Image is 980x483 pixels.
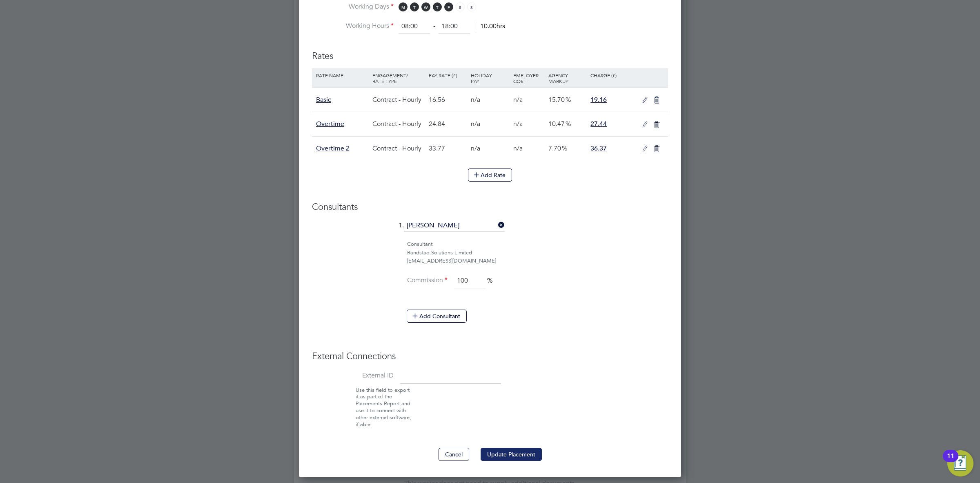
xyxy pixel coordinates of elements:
[407,257,668,265] div: [EMAIL_ADDRESS][DOMAIN_NAME]
[312,42,668,62] h3: Rates
[356,386,411,428] span: Use this field to export it as part of the Placements Report and use it to connect with other ext...
[513,96,523,104] span: n/a
[370,112,427,136] div: Contract - Hourly
[316,120,344,128] span: Overtime
[427,68,469,82] div: Pay Rate (£)
[947,450,973,476] button: Open Resource Center, 11 new notifications
[370,88,427,112] div: Contract - Hourly
[399,19,430,34] input: 08:00
[407,276,448,285] label: Commission
[471,96,480,104] span: n/a
[513,120,523,128] span: n/a
[590,120,607,128] span: 27.44
[546,68,588,88] div: Agency Markup
[410,2,419,11] span: T
[487,276,492,285] span: %
[404,220,505,232] input: Search for...
[590,144,607,153] span: 36.37
[407,240,668,249] div: Consultant
[312,22,394,30] label: Working Hours
[548,120,565,128] span: 10.47
[513,144,523,153] span: n/a
[590,96,607,104] span: 19.16
[427,112,469,136] div: 24.84
[432,22,437,30] span: ‐
[312,2,394,11] label: Working Days
[312,201,668,213] h3: Consultants
[548,144,561,153] span: 7.70
[399,2,408,11] span: M
[427,88,469,112] div: 16.56
[407,249,668,257] div: Randstad Solutions Limited
[316,144,350,153] span: Overtime 2
[588,68,638,82] div: Charge (£)
[471,144,480,153] span: n/a
[476,22,505,30] span: 10.00hrs
[439,19,470,34] input: 17:00
[427,137,469,160] div: 33.77
[407,310,467,323] button: Add Consultant
[316,96,331,104] span: Basic
[314,68,370,82] div: Rate Name
[421,2,430,11] span: W
[468,168,512,182] button: Add Rate
[312,350,668,362] h3: External Connections
[444,2,453,11] span: F
[548,96,565,104] span: 15.70
[370,137,427,160] div: Contract - Hourly
[467,2,476,11] span: S
[312,371,394,380] label: External ID
[433,2,442,11] span: T
[312,220,668,240] li: 1.
[456,2,465,11] span: S
[370,68,427,88] div: Engagement/ Rate Type
[947,456,954,467] div: 11
[511,68,546,88] div: Employer Cost
[469,68,511,88] div: Holiday Pay
[471,120,480,128] span: n/a
[481,448,542,461] button: Update Placement
[439,448,469,461] button: Cancel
